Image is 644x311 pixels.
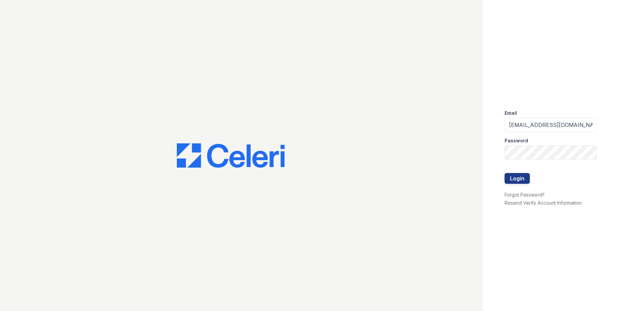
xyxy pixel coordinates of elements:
label: Email [505,110,517,116]
label: Password [505,137,528,144]
a: Resend Verify Account Information [505,200,582,206]
img: CE_Logo_Blue-a8612792a0a2168367f1c8372b55b34899dd931a85d93a1a3d3e32e68fde9ad4.png [177,143,285,168]
button: Login [505,173,530,184]
a: Forgot Password? [505,192,545,198]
